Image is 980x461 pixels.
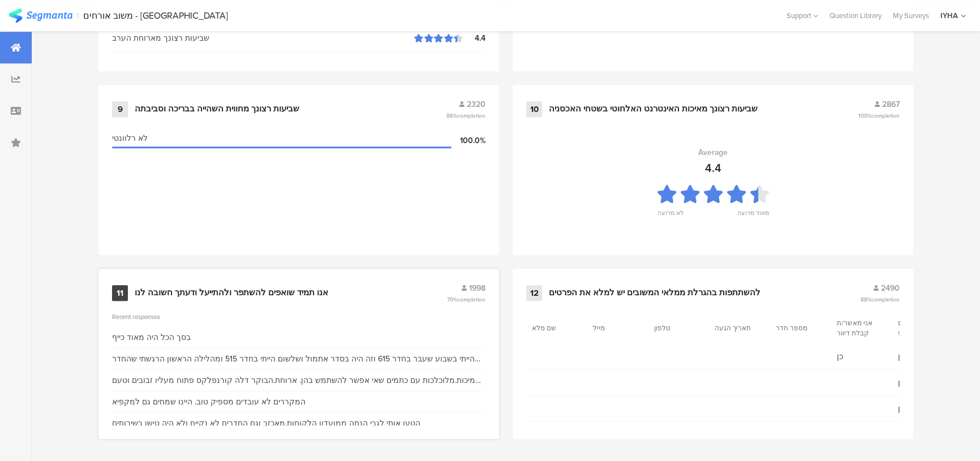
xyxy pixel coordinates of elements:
[549,287,760,299] div: להשתתפות בהגרלת ממלאי המשובים יש למלא את הפרטים
[824,10,887,21] a: Question Library
[112,374,485,386] div: שמיכות.מלוכלכות עם כתמים שאי אפשר להשתמש בהן. ארוחת.הבוקר דלה קורנפלקס פתוח מעליו זבובים וטעם של ...
[776,323,827,333] section: מספר חדר
[467,98,485,110] span: 2320
[654,323,705,333] section: טלפון
[112,353,485,365] div: הייתי בשבוע שעבר בחדר 615 וזה היה בסדר אתמול ושלשום הייתי בחדר 515 ומהלילה הראשון הרגשתי שהחדר לא...
[657,208,684,224] div: לא מרוצה
[898,351,948,363] span: כן
[871,295,900,304] span: completion
[452,135,485,147] div: 100.0%
[549,104,758,115] div: שביעות רצונך מאיכות האינטרנט האלחוטי בשטחי האכסניה
[898,377,948,389] span: כן
[887,10,935,21] a: My Surveys
[705,160,721,176] div: 4.4
[112,417,420,429] div: הטעו אותי לגבי הנחה ממועדון הלקוחות,מאכזב וגם החדרים לא נקיים ולא היה טישו בשירותים
[112,32,414,44] div: שביעות רצונך מארוחת הערב
[447,295,485,304] span: 70%
[698,147,728,158] div: Average
[898,318,949,338] section: מאשר לפרסם את חוות דעתי במדיה
[593,323,644,333] section: מייל
[8,8,72,23] img: segmanta logo
[77,9,79,22] div: |
[837,351,887,363] span: כן
[112,101,128,117] div: 9
[898,403,948,415] span: כן
[112,331,191,343] div: בסך הכל היה מאוד כייף
[457,111,485,120] span: completion
[715,323,766,333] section: תאריך הגעה
[861,295,900,304] span: 88%
[526,285,542,301] div: 12
[526,101,542,117] div: 10
[446,111,485,120] span: 86%
[135,287,328,299] div: אנו תמיד שואפים להשתפר ולהתייעל ודעתך חשובה לנו
[837,318,888,338] section: אני מאשר/ת קבלת דיוור
[135,104,299,115] div: שביעות רצונך מחווית השהייה בבריכה וסביבתה
[469,282,485,294] span: 1998
[457,295,485,304] span: completion
[112,132,148,144] span: לא רלוונטי
[871,111,900,120] span: completion
[112,312,485,321] div: Recent responses
[881,282,900,294] span: 2490
[463,32,485,44] div: 4.4
[940,10,958,21] div: IYHA
[858,111,900,120] span: 100%
[737,208,769,224] div: מאוד מרוצה
[83,10,228,21] div: משוב אורחים - [GEOGRAPHIC_DATA]
[882,98,900,110] span: 2867
[112,285,128,301] div: 11
[532,323,583,333] section: שם מלא
[786,7,818,24] div: Support
[112,396,306,408] div: המקררים לא עובדים מספיק טוב. היינו שמחים גם למקפיא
